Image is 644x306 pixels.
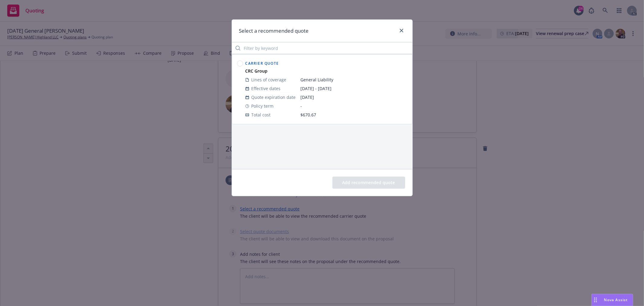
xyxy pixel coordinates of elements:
[301,94,407,100] span: [DATE]
[604,297,628,302] span: Nova Assist
[245,68,268,74] strong: CRC Group
[301,76,407,83] span: General Liability
[398,27,405,34] a: close
[252,85,281,92] span: Effective dates
[245,61,279,66] span: Carrier Quote
[301,85,407,92] span: [DATE] - [DATE]
[592,294,599,306] div: Drag to move
[252,112,271,118] span: Total cost
[301,103,407,109] span: -
[252,94,296,100] span: Quote expiration date
[591,294,633,306] button: Nova Assist
[232,42,412,54] input: Filter by keyword
[301,112,316,118] span: $670.67
[252,103,274,109] span: Policy term
[252,76,287,83] span: Lines of coverage
[239,27,309,35] h1: Select a recommended quote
